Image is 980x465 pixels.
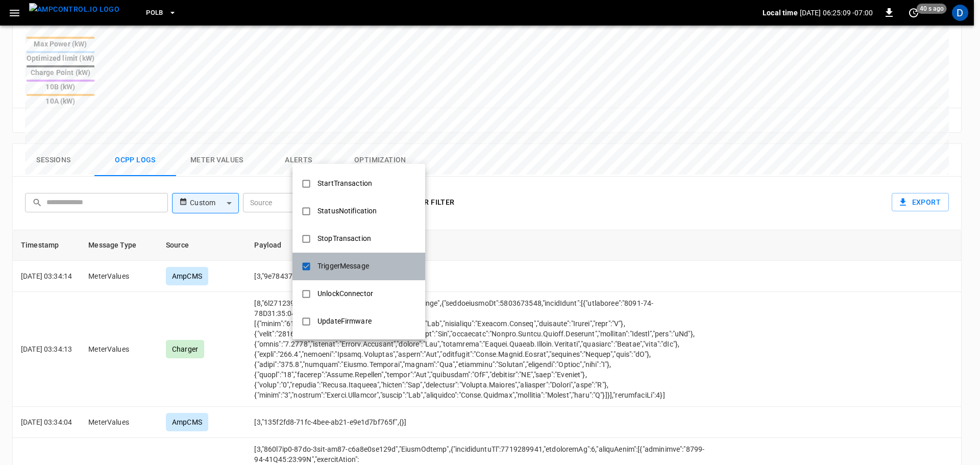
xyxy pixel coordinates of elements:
div: UpdateFirmware [311,312,378,331]
div: UnlockConnector [311,284,379,303]
div: StatusNotification [311,202,383,221]
div: TriggerMessage [311,257,375,276]
div: StopTransaction [311,229,377,248]
div: StartTransaction [311,174,378,193]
